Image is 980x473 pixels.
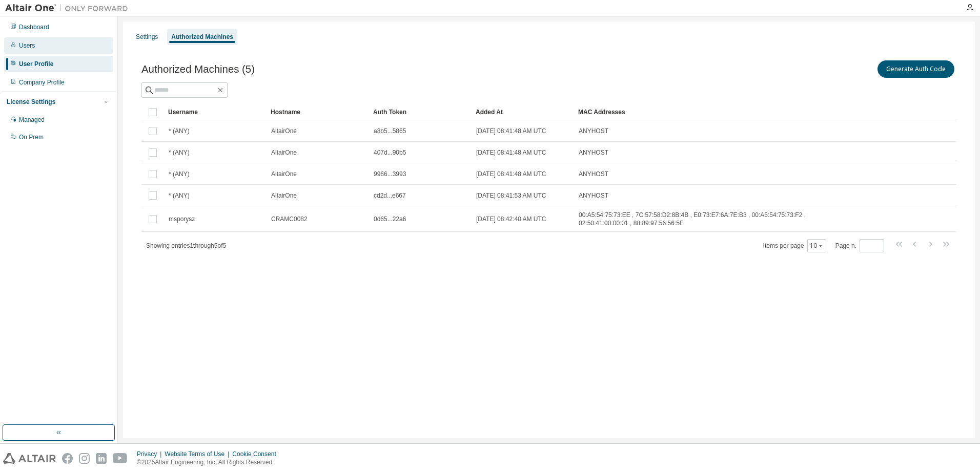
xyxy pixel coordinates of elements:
span: a8b5...5865 [374,127,406,135]
span: cd2d...e667 [374,191,406,200]
button: Generate Auth Code [877,60,954,78]
div: Privacy [137,450,165,458]
span: [DATE] 08:41:53 AM UTC [476,191,546,200]
span: Authorized Machines (5) [141,63,255,75]
span: ANYHOST [579,148,608,157]
div: Added At [476,104,570,120]
button: 10 [810,242,824,250]
span: AltairOne [271,170,297,178]
div: On Prem [19,133,44,141]
span: msporysz [169,215,195,223]
span: AltairOne [271,148,297,157]
div: Auth Token [373,104,467,120]
div: User Profile [19,60,53,68]
div: Authorized Machines [171,33,233,41]
img: youtube.svg [113,453,128,464]
span: CRAMC0082 [271,215,308,223]
span: Page n. [835,239,884,252]
div: Company Profile [19,78,65,87]
span: ANYHOST [579,127,608,135]
img: linkedin.svg [96,453,107,464]
span: 9966...3993 [374,170,406,178]
span: [DATE] 08:41:48 AM UTC [476,127,546,135]
span: 407d...90b5 [374,148,406,157]
div: Username [168,104,262,120]
span: AltairOne [271,127,297,135]
div: Users [19,41,35,50]
div: Managed [19,116,45,124]
span: Items per page [763,239,826,252]
div: Dashboard [19,23,49,31]
div: Website Terms of Use [165,450,232,458]
span: 0d65...22a6 [374,215,406,223]
span: * (ANY) [169,170,190,178]
div: Hostname [271,104,365,120]
span: ANYHOST [579,170,608,178]
span: [DATE] 08:41:48 AM UTC [476,148,546,157]
img: facebook.svg [62,453,73,464]
span: ANYHOST [579,191,608,200]
span: [DATE] 08:41:48 AM UTC [476,170,546,178]
span: 00:A5:54:75:73:EE , 7C:57:58:D2:8B:4B , E0:73:E7:6A:7E:B3 , 00:A5:54:75:73:F2 , 02:50:41:00:00:01... [579,211,848,227]
img: instagram.svg [79,453,90,464]
div: MAC Addresses [578,104,849,120]
span: * (ANY) [169,148,190,157]
p: © 2025 Altair Engineering, Inc. All Rights Reserved. [137,458,282,467]
span: * (ANY) [169,191,190,200]
span: Showing entries 1 through 5 of 5 [146,242,226,249]
div: Settings [136,33,158,41]
span: AltairOne [271,191,297,200]
img: Altair One [5,3,133,13]
span: * (ANY) [169,127,190,135]
div: License Settings [7,98,55,106]
div: Cookie Consent [232,450,282,458]
img: altair_logo.svg [3,453,56,464]
span: [DATE] 08:42:40 AM UTC [476,215,546,223]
